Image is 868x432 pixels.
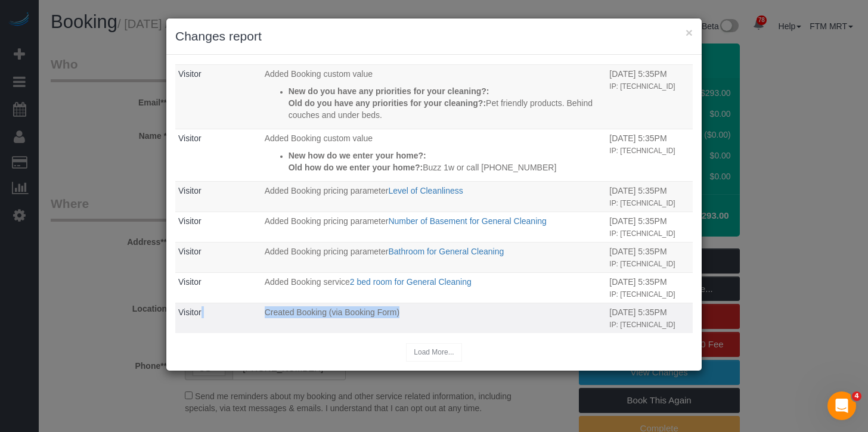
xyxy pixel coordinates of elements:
td: When [606,243,693,273]
span: Added Booking pricing parameter [265,186,389,195]
small: IP: [TECHNICAL_ID] [609,229,675,238]
small: IP: [TECHNICAL_ID] [609,290,675,299]
span: Added Booking service [265,277,350,287]
strong: Old how do we enter your home?: [289,163,423,172]
small: IP: [TECHNICAL_ID] [609,321,675,329]
td: What [262,273,607,303]
td: Who [175,303,262,334]
p: Pet friendly products. Behind couches and under beds. [289,97,604,121]
p: Buzz 1w or call [PHONE_NUMBER] [289,161,604,173]
strong: Old do you have any priorities for your cleaning?: [289,98,486,108]
td: Who [175,182,262,212]
td: Who [175,212,262,243]
strong: New how do we enter your home?: [289,151,426,160]
span: Added Booking pricing parameter [265,247,389,256]
td: What [262,243,607,273]
td: Who [175,129,262,182]
a: Level of Cleanliness [388,186,463,195]
td: Who [175,273,262,303]
a: Visitor [178,69,201,79]
td: What [262,303,607,334]
span: Added Booking pricing parameter [265,216,389,226]
td: What [262,182,607,212]
td: When [606,129,693,182]
button: × [686,26,693,39]
td: When [606,303,693,334]
a: 2 bed room for General Cleaning [350,277,472,287]
a: Number of Basement for General Cleaning [388,216,546,226]
td: When [606,65,693,129]
small: IP: [TECHNICAL_ID] [609,260,675,268]
td: When [606,273,693,303]
a: Bathroom for General Cleaning [388,247,504,256]
h3: Changes report [175,27,693,45]
strong: New do you have any priorities for your cleaning?: [289,86,489,96]
a: Visitor [178,307,201,317]
td: What [262,65,607,129]
sui-modal: Changes report [166,18,702,371]
a: Visitor [178,247,201,256]
span: Created Booking (via Booking Form) [265,307,399,317]
small: IP: [TECHNICAL_ID] [609,199,675,207]
td: When [606,182,693,212]
a: Visitor [178,133,201,143]
td: Who [175,243,262,273]
td: When [606,212,693,243]
span: 4 [852,391,861,401]
a: Visitor [178,186,201,195]
td: What [262,129,607,182]
small: IP: [TECHNICAL_ID] [609,147,675,155]
span: Added Booking custom value [265,69,373,79]
a: Visitor [178,277,201,287]
td: What [262,212,607,243]
a: Visitor [178,216,201,226]
iframe: Intercom live chat [827,391,856,420]
td: Who [175,65,262,129]
span: Added Booking custom value [265,133,373,143]
small: IP: [TECHNICAL_ID] [609,82,675,91]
